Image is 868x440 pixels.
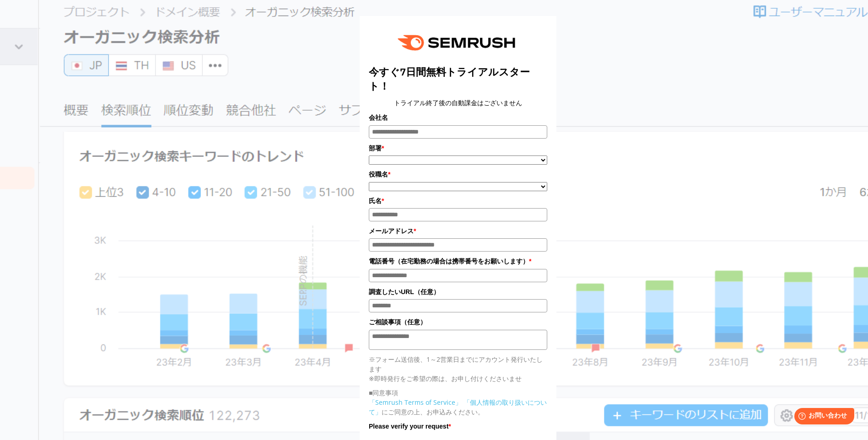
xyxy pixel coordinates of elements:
[369,421,547,431] label: Please verify your request
[369,65,547,93] title: 今すぐ7日間無料トライアルスタート！
[369,354,547,383] p: ※フォーム送信後、1～2営業日までにアカウント発行いたします ※即時発行をご希望の際は、お申し付けくださいませ
[369,397,547,417] p: にご同意の上、お申込みください。
[369,398,547,416] a: 「個人情報の取り扱いについて」
[369,398,462,407] a: 「Semrush Terms of Service」
[391,25,525,60] img: e6a379fe-ca9f-484e-8561-e79cf3a04b3f.png
[369,256,547,266] label: 電話番号（在宅勤務の場合は携帯番号をお願いします）
[369,169,547,179] label: 役職名
[369,113,547,123] label: 会社名
[787,404,858,430] iframe: Help widget launcher
[369,226,547,236] label: メールアドレス
[369,196,547,206] label: 氏名
[369,287,547,297] label: 調査したいURL（任意）
[369,98,547,108] center: トライアル終了後の自動課金はございません
[369,317,547,327] label: ご相談事項（任意）
[369,143,547,153] label: 部署
[369,388,547,397] p: ■同意事項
